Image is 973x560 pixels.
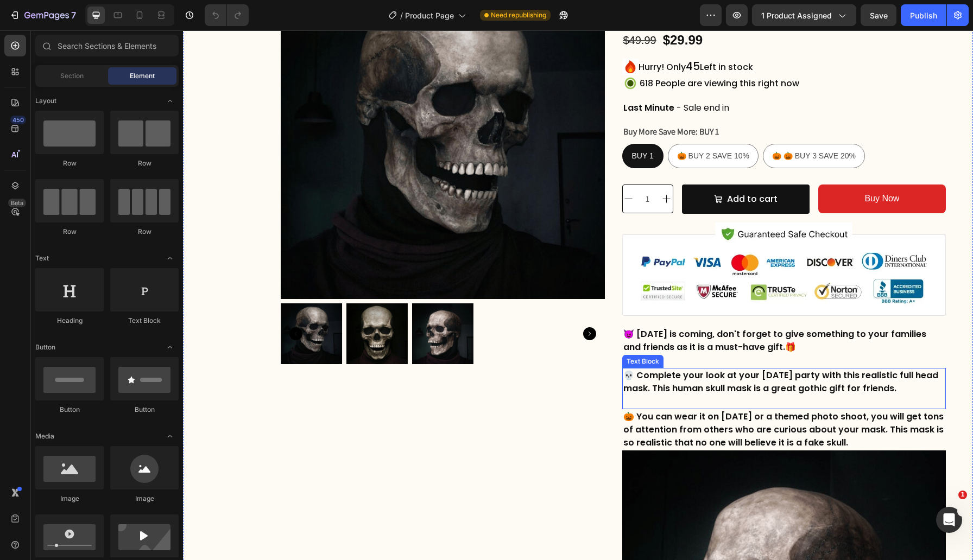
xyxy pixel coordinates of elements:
span: Media [35,431,54,441]
div: Row [110,158,179,168]
div: Text Block [110,316,179,326]
button: 7 [4,4,81,26]
div: Heading [35,316,104,326]
span: BUY 1 [449,121,471,130]
div: $49.99 [439,1,475,18]
span: 1 product assigned [761,10,832,21]
span: 🎃 BUY 2 SAVE 10% [494,121,566,130]
button: increment [478,155,490,182]
span: 1 [958,491,967,499]
div: Button [35,405,104,415]
button: 1 product assigned [752,4,856,26]
legend: Buy More Save More: BUY 1 [439,94,537,109]
span: 45 [503,28,517,43]
div: Button [110,405,179,415]
span: Layout [35,96,56,106]
p: 💀 Complete your look at your [DATE] party with this realistic full head mask. This human skull ma... [440,339,762,365]
p: 🎃 You can wear it on [DATE] or a themed photo shoot, you will get tons of attention from others w... [440,380,762,419]
input: Search Sections & Elements [35,35,179,56]
p: 7 [71,9,76,22]
span: Button [35,342,55,352]
span: 🎃 🎃 BUY 3 SAVE 20% [589,121,673,130]
div: Row [35,227,104,237]
iframe: Intercom live chat [936,507,962,533]
div: Publish [910,10,937,21]
iframe: Design area [183,30,973,560]
span: Toggle open [161,339,179,356]
span: Save [870,11,888,20]
div: Undo/Redo [205,4,249,26]
div: 450 [10,116,26,124]
div: Beta [8,199,26,207]
p: 618 People are viewing this right now [457,47,717,60]
button: Add to cart [499,154,627,183]
span: Text [35,253,49,263]
div: Image [35,494,104,504]
button: Carousel Next Arrow [400,297,413,310]
p: Hurry! Only Left in stock [456,29,742,43]
img: gempages_546146217743090930-58e353e3-be45-42ea-ac87-2840881e283e.webp [439,192,763,285]
p: 😈 [DATE] is coming, don't forget to give something to your families and friends as it is a must-h... [440,297,762,323]
img: gempages_546146217743090930-be233259-9270-4598-961c-6d54ff573b24.gif [439,44,456,61]
img: gempages_546146217743090930-6f4c0256-ff83-4ab9-9166-43aa75180ecb.gif [439,28,456,44]
div: Image [110,494,179,504]
button: Publish [901,4,946,26]
button: <p>Buy Now</p> [635,154,763,183]
p: Buy Now [681,161,716,176]
button: Save [861,4,896,26]
div: Row [35,158,104,168]
button: decrement [440,155,452,182]
div: Row [110,227,179,237]
span: Element [130,71,155,81]
p: - Sale end in [494,71,546,84]
span: Need republishing [491,10,546,20]
div: Text Block [441,326,478,336]
span: Section [60,71,84,81]
div: Add to cart [544,162,595,175]
p: Last Minute [440,71,491,84]
span: Toggle open [161,92,179,110]
span: Product Page [405,10,454,21]
span: Toggle open [161,428,179,445]
span: / [400,10,403,21]
span: Toggle open [161,250,179,267]
input: quantity [452,155,478,182]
